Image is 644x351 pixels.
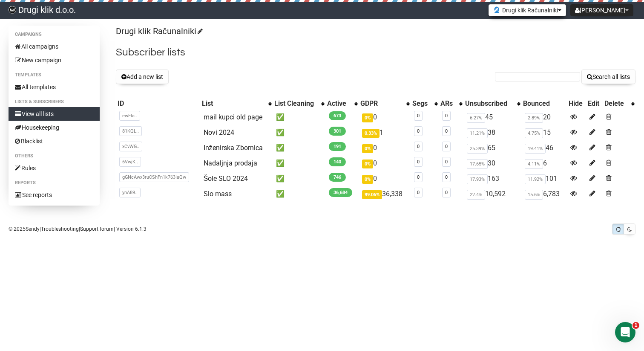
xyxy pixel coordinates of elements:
[445,174,448,180] a: 0
[204,190,232,198] a: Slo mass
[116,26,201,36] a: Drugi klik Računalniki
[329,111,346,120] span: 673
[570,4,633,16] button: [PERSON_NAME]
[274,99,317,108] div: List Cleaning
[273,156,325,171] td: ✅
[521,171,567,186] td: 101
[417,113,420,119] a: 0
[329,142,346,151] span: 191
[119,157,141,167] span: 6VwjK..
[445,128,448,134] a: 0
[604,99,627,108] div: Delete
[359,186,411,202] td: 36,338
[521,98,567,110] th: Bounced: No sort applied, sorting is disabled
[9,80,100,94] a: All templates
[359,98,411,110] th: GDPR: No sort applied, activate to apply an ascending sort
[202,99,264,108] div: List
[467,190,485,200] span: 22.4%
[359,125,411,140] td: 1
[200,98,273,110] th: List: No sort applied, activate to apply an ascending sort
[581,70,635,84] button: Search all lists
[445,144,448,149] a: 0
[119,142,142,151] span: xCvWG..
[362,175,373,184] span: 0%
[359,140,411,156] td: 0
[445,159,448,165] a: 0
[9,6,16,14] img: 8de6925a14bec10a103b3121561b8636
[204,113,262,121] a: mail kupci old page
[362,190,382,199] span: 99.06%
[273,140,325,156] td: ✅
[521,110,567,125] td: 20
[525,174,546,184] span: 11.92%
[463,186,521,202] td: 10,592
[119,126,142,136] span: 81KQL..
[521,140,567,156] td: 46
[615,322,635,342] iframe: Intercom live chat
[467,113,485,123] span: 6.27%
[359,156,411,171] td: 0
[204,174,248,183] a: Šole SLO 2024
[489,4,566,16] button: Drugi klik Računalniki
[521,125,567,140] td: 15
[116,98,200,110] th: ID: No sort applied, sorting is disabled
[9,53,100,67] a: New campaign
[445,113,448,119] a: 0
[359,110,411,125] td: 0
[9,224,147,234] p: © 2025 | | | Version 6.1.3
[412,99,430,108] div: Segs
[417,144,420,149] a: 0
[325,98,359,110] th: Active: No sort applied, activate to apply an ascending sort
[9,107,100,121] a: View all lists
[603,98,635,110] th: Delete: No sort applied, activate to apply an ascending sort
[467,174,488,184] span: 17.93%
[569,99,584,108] div: Hide
[119,111,140,121] span: ewEla..
[417,174,420,180] a: 0
[521,156,567,171] td: 6
[463,140,521,156] td: 65
[523,99,566,108] div: Bounced
[329,188,352,197] span: 36,684
[463,110,521,125] td: 45
[362,113,373,122] span: 0%
[9,188,100,202] a: See reports
[463,156,521,171] td: 30
[116,70,169,84] button: Add a new list
[521,186,567,202] td: 6,783
[445,190,448,195] a: 0
[467,144,488,154] span: 25.39%
[273,186,325,202] td: ✅
[525,144,546,154] span: 19.41%
[273,98,325,110] th: List Cleaning: No sort applied, activate to apply an ascending sort
[9,178,100,188] li: Reports
[9,121,100,134] a: Housekeeping
[467,128,488,138] span: 11.21%
[327,99,350,108] div: Active
[440,99,455,108] div: ARs
[586,98,602,110] th: Edit: No sort applied, sorting is disabled
[9,40,100,53] a: All campaigns
[525,190,543,200] span: 15.6%
[273,110,325,125] td: ✅
[273,125,325,140] td: ✅
[119,188,141,197] span: ynA89..
[525,128,543,138] span: 4.75%
[329,173,346,182] span: 746
[118,99,198,108] div: ID
[632,322,639,329] span: 1
[417,190,420,195] a: 0
[362,160,373,168] span: 0%
[26,226,40,232] a: Sendy
[204,128,234,136] a: Novi 2024
[9,134,100,148] a: Blacklist
[439,98,463,110] th: ARs: No sort applied, activate to apply an ascending sort
[204,144,263,152] a: Inženirska Zbornica
[493,6,500,13] img: 2.jpg
[9,97,100,107] li: Lists & subscribers
[411,98,439,110] th: Segs: No sort applied, activate to apply an ascending sort
[463,98,521,110] th: Unsubscribed: No sort applied, activate to apply an ascending sort
[465,99,512,108] div: Unsubscribed
[417,159,420,165] a: 0
[359,171,411,186] td: 0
